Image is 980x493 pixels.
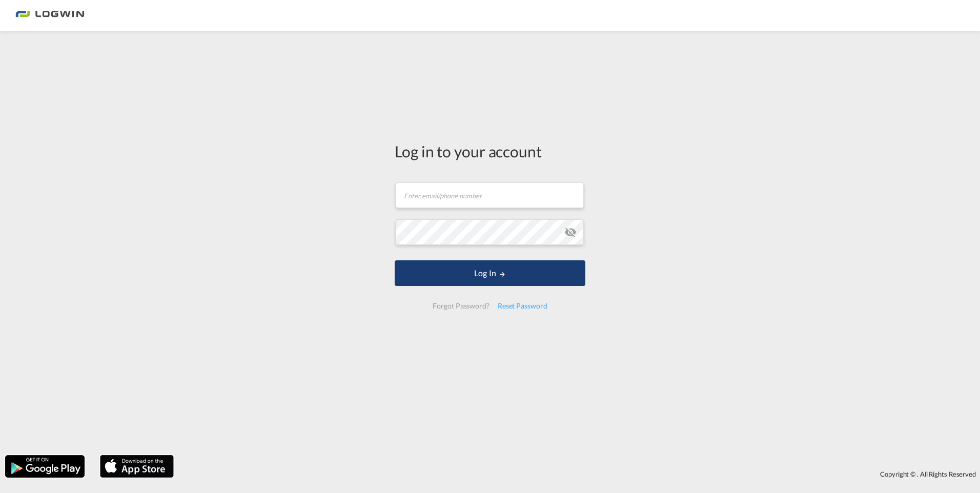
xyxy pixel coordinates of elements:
div: Copyright © . All Rights Reserved [179,465,980,483]
img: google.png [4,454,86,479]
input: Enter email/phone number [396,182,584,208]
img: bc73a0e0d8c111efacd525e4c8ad7d32.png [15,4,85,27]
img: apple.png [99,454,175,479]
div: Log in to your account [395,140,585,162]
button: LOGIN [395,260,585,286]
div: Forgot Password? [428,297,493,315]
div: Reset Password [494,297,552,315]
md-icon: icon-eye-off [564,226,577,238]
